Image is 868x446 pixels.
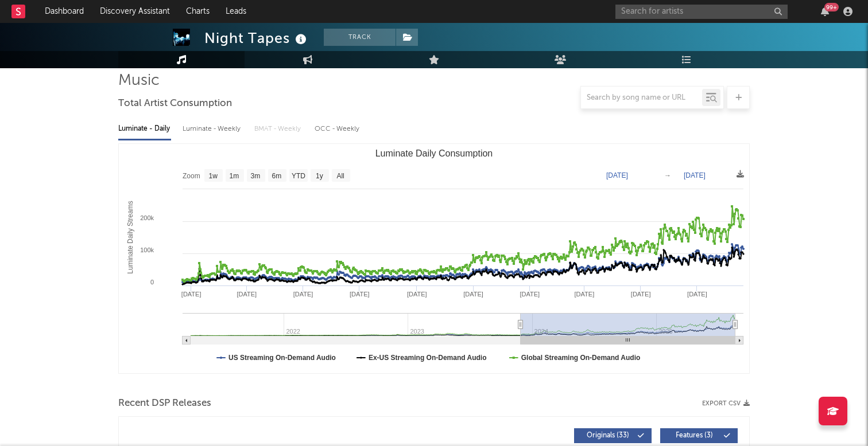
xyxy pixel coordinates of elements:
text: US Streaming On-Demand Audio [228,354,336,362]
text: Luminate Daily Streams [126,201,134,273]
text: [DATE] [520,291,540,298]
span: Recent DSP Releases [118,397,211,410]
text: [DATE] [463,291,483,298]
text: YTD [292,172,305,180]
text: [DATE] [350,291,370,298]
text: [DATE] [407,291,427,298]
div: Luminate - Daily [118,119,171,139]
text: Ex-US Streaming On-Demand Audio [369,354,487,362]
div: OCC - Weekly [315,119,361,139]
div: Night Tapes [204,29,309,48]
text: [DATE] [575,291,595,298]
input: Search by song name or URL [581,93,702,103]
span: Features ( 3 ) [668,432,720,439]
button: Features(3) [660,428,738,443]
input: Search for artists [615,5,788,19]
text: [DATE] [606,171,628,179]
span: Music [118,74,160,88]
text: [DATE] [684,171,706,179]
text: → [664,171,671,179]
text: [DATE] [237,291,257,298]
text: 0 [150,279,154,285]
text: [DATE] [687,291,707,298]
button: 99+ [821,7,829,16]
text: 200k [140,214,154,221]
text: 1w [209,172,218,180]
text: Global Streaming On-Demand Audio [521,354,641,362]
button: Track [324,29,396,46]
div: Luminate - Weekly [183,119,243,139]
text: [DATE] [181,291,201,298]
text: Zoom [183,172,200,180]
button: Originals(33) [574,428,652,443]
span: Originals ( 33 ) [582,432,634,439]
text: [DATE] [631,291,651,298]
div: 99 + [824,3,839,11]
button: Export CSV [702,400,750,407]
text: 6m [272,172,282,180]
text: Luminate Daily Consumption [375,148,493,158]
svg: Luminate Daily Consumption [119,144,749,373]
text: 1m [230,172,239,180]
text: [DATE] [293,291,313,298]
text: All [336,172,344,180]
text: 100k [140,247,154,253]
text: 3m [251,172,261,180]
text: 1y [316,172,323,180]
